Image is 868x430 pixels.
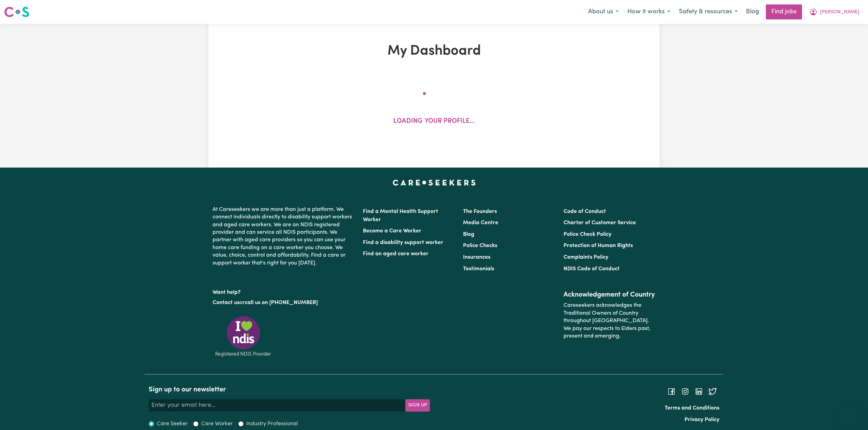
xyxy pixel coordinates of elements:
img: Careseekers logo [4,6,29,18]
label: Care Seeker [157,420,188,428]
p: Careseekers acknowledges the Traditional Owners of Country throughout [GEOGRAPHIC_DATA]. We pay o... [564,299,655,343]
button: Safety & resources [675,5,742,19]
a: Charter of Customer Service [564,220,636,226]
a: Protection of Human Rights [564,243,633,248]
a: Privacy Policy [684,417,719,422]
a: Code of Conduct [564,209,606,214]
p: At Careseekers we are more than just a platform. We connect individuals directly to disability su... [213,203,355,270]
a: Testimonials [463,266,494,272]
a: Blog [742,4,763,19]
h2: Sign up to our newsletter [149,386,430,394]
img: Registered NDIS provider [213,315,274,358]
a: Follow Careseekers on Facebook [667,389,676,394]
p: Loading your profile... [393,117,475,127]
a: Police Checks [463,243,497,248]
label: Care Worker [201,420,233,428]
a: Find a disability support worker [363,240,443,245]
p: or [213,296,355,309]
a: Find jobs [766,4,802,19]
a: call us on [PHONE_NUMBER] [245,300,318,305]
button: My Account [805,5,864,19]
a: Contact us [213,300,240,305]
a: Blog [463,232,474,237]
a: NDIS Code of Conduct [564,266,620,272]
a: Terms and Conditions [665,405,719,411]
a: Find an aged care worker [363,251,429,257]
a: Media Centre [463,220,498,226]
a: Become a Care Worker [363,228,421,234]
h2: Acknowledgement of Country [564,291,655,299]
input: Enter your email here... [149,399,406,412]
label: Industry Professional [246,420,298,428]
a: Insurances [463,255,490,260]
a: Careseekers logo [4,4,29,20]
p: Want help? [213,286,355,296]
button: About us [584,5,623,19]
span: [PERSON_NAME] [820,9,859,16]
a: Careseekers home page [393,180,476,185]
button: How it works [623,5,675,19]
a: Find a Mental Health Support Worker [363,209,438,223]
a: Follow Careseekers on Twitter [708,389,717,394]
iframe: Button to launch messaging window [841,403,863,425]
a: Follow Careseekers on Instagram [681,389,689,394]
a: Police Check Policy [564,232,611,237]
a: Follow Careseekers on LinkedIn [695,389,703,394]
button: Subscribe [405,399,430,412]
a: Complaints Policy [564,255,608,260]
a: The Founders [463,209,497,214]
h1: My Dashboard [288,43,580,59]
